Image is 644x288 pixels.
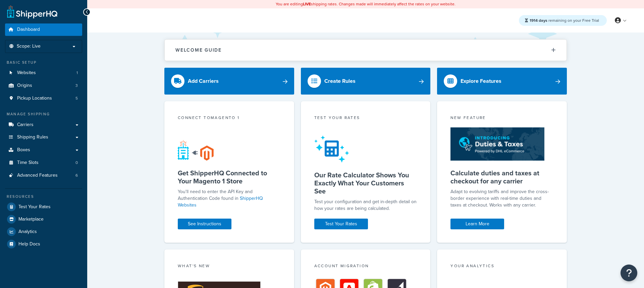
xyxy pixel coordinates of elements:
li: Advanced Features [5,169,82,182]
button: Open Resource Center [621,265,637,281]
li: Origins [5,79,82,92]
a: Add Carriers [164,68,294,95]
span: Help Docs [18,241,40,247]
a: Analytics [5,226,82,238]
span: 0 [75,160,78,166]
div: Account Migration [314,263,417,271]
a: Carriers [5,119,82,131]
a: Help Docs [5,238,82,250]
span: Analytics [18,229,37,235]
span: 1 [76,70,78,76]
div: Test your configuration and get in-depth detail on how your rates are being calculated. [314,198,417,212]
span: Origins [17,83,32,89]
a: ShipperHQ Websites [178,195,263,209]
h5: Calculate duties and taxes at checkout for any carrier [450,169,553,185]
span: Pickup Locations [17,96,52,101]
a: Advanced Features6 [5,169,82,182]
a: Test Your Rates [5,201,82,213]
strong: 1914 days [530,17,547,23]
div: Test your rates [314,115,417,122]
li: Time Slots [5,157,82,169]
img: connect-shq-magento-24cdf84b.svg [178,140,214,161]
span: Time Slots [17,160,39,166]
span: Boxes [17,147,30,153]
span: Dashboard [17,27,40,33]
span: Scope: Live [17,44,41,49]
a: Marketplace [5,213,82,225]
div: Connect to Magento 1 [178,115,281,122]
a: Explore Features [437,68,567,95]
p: Adapt to evolving tariffs and improve the cross-border experience with real-time duties and taxes... [450,188,553,209]
span: 5 [75,96,78,101]
span: remaining on your Free Trial [530,17,599,23]
span: Test Your Rates [18,204,51,210]
span: Shipping Rules [17,134,48,140]
div: New Feature [450,115,553,122]
div: Add Carriers [188,76,219,86]
a: Test Your Rates [314,219,368,229]
a: Origins3 [5,79,82,92]
div: Create Rules [324,76,356,86]
span: 6 [75,173,78,178]
a: Boxes [5,144,82,156]
li: Websites [5,67,82,79]
h5: Get ShipperHQ Connected to Your Magento 1 Store [178,169,281,185]
span: Marketplace [18,217,44,222]
li: Pickup Locations [5,92,82,105]
span: Advanced Features [17,173,58,178]
a: Learn More [450,219,504,229]
div: Basic Setup [5,60,82,65]
span: Websites [17,70,36,76]
span: Carriers [17,122,34,128]
b: LIVE [303,1,311,7]
a: Time Slots0 [5,157,82,169]
button: Welcome Guide [165,40,567,61]
div: Manage Shipping [5,111,82,117]
div: What's New [178,263,281,271]
div: Explore Features [461,76,501,86]
a: Dashboard [5,23,82,36]
h2: Welcome Guide [175,48,222,53]
div: Resources [5,194,82,199]
a: See Instructions [178,219,231,229]
a: Pickup Locations5 [5,92,82,105]
a: Shipping Rules [5,131,82,143]
a: Websites1 [5,67,82,79]
span: 3 [75,83,78,89]
a: Create Rules [301,68,431,95]
h5: Our Rate Calculator Shows You Exactly What Your Customers See [314,171,417,195]
div: Your Analytics [450,263,553,271]
p: You'll need to enter the API Key and Authentication Code found in [178,188,281,209]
